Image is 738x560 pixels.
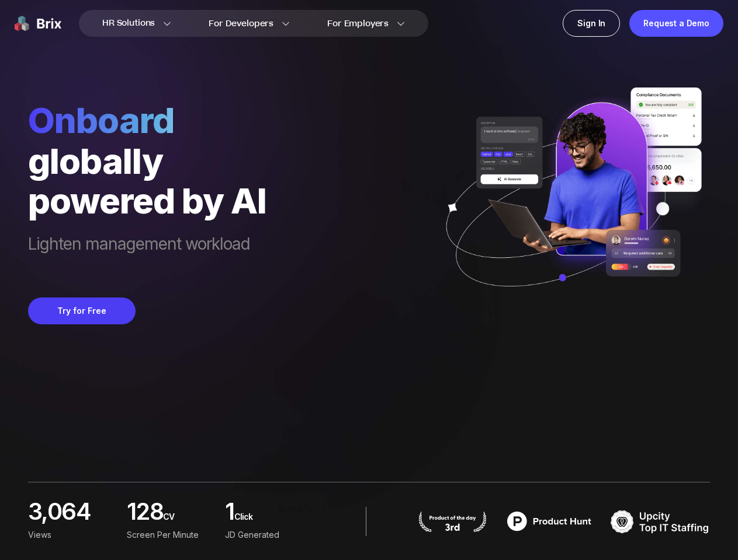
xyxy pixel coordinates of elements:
[563,10,620,37] a: Sign In
[163,508,216,533] span: CV
[209,17,273,30] span: For Developers
[611,507,710,536] img: TOP IT STAFFING
[28,528,117,541] div: Views
[28,235,266,274] span: Lighten management workload
[127,501,163,526] span: 128
[629,10,723,37] a: Request a Demo
[28,99,266,141] span: Onboard
[127,528,216,541] div: screen per minute
[28,501,90,521] span: 3,064
[102,14,155,33] span: HR Solutions
[28,181,266,220] div: powered by AI
[417,511,488,532] img: product hunt badge
[225,501,234,526] span: 1
[327,17,389,30] span: For Employers
[500,507,599,536] img: product hunt badge
[234,508,314,533] span: Click
[28,297,136,324] button: Try for Free
[431,87,710,311] img: ai generate
[28,141,266,181] div: globally
[225,528,314,541] div: JD Generated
